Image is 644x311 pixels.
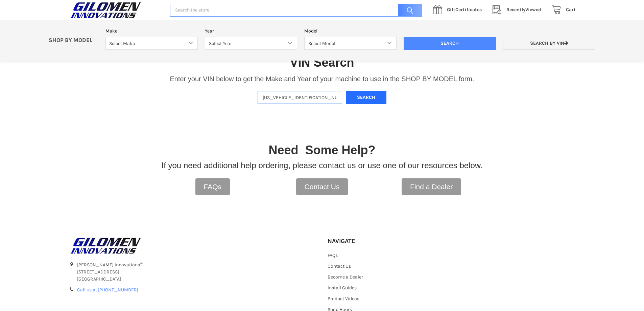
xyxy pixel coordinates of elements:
[268,141,375,159] p: Need Some Help?
[447,7,455,13] span: Gift
[328,237,403,245] h5: Navigate
[69,237,143,254] img: GILOMEN INNOVATIONS
[170,74,474,84] p: Enter your VIN below to get the Make and Year of your machine to use in the SHOP BY MODEL form.
[402,178,461,195] a: Find a Dealer
[548,6,576,14] a: Cart
[258,91,342,104] input: Enter VIN of your machine
[328,274,363,280] a: Become a Dealer
[489,6,548,14] a: RecentlyViewed
[162,159,483,172] p: If you need additional help ordering, please contact us or use one of our resources below.
[205,27,297,35] label: Year
[506,7,525,13] span: Recently
[170,4,422,17] input: Search the store
[304,27,397,35] label: Model
[105,27,198,35] label: Make
[346,91,386,104] button: Search
[404,37,496,50] input: Search
[447,7,482,13] span: Certificates
[395,4,422,17] input: Search
[506,7,541,13] span: Viewed
[290,55,354,70] h1: VIN Search
[69,2,143,19] img: GILOMEN INNOVATIONS
[429,6,489,14] a: GiftCertificates
[503,37,595,50] a: Search by VIN
[69,237,317,254] a: GILOMEN INNOVATIONS
[328,263,351,269] a: Contact Us
[296,178,348,195] a: Contact Us
[77,287,138,293] a: Call us at [PHONE_NUMBER]
[328,252,338,258] a: FAQs
[195,178,230,195] a: FAQs
[45,37,102,44] p: SHOP BY MODEL
[77,261,316,283] address: [PERSON_NAME] Innovations™ [STREET_ADDRESS] [GEOGRAPHIC_DATA]
[69,2,163,19] a: GILOMEN INNOVATIONS
[328,285,357,291] a: Install Guides
[328,296,359,302] a: Product Videos
[566,7,576,13] span: Cart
